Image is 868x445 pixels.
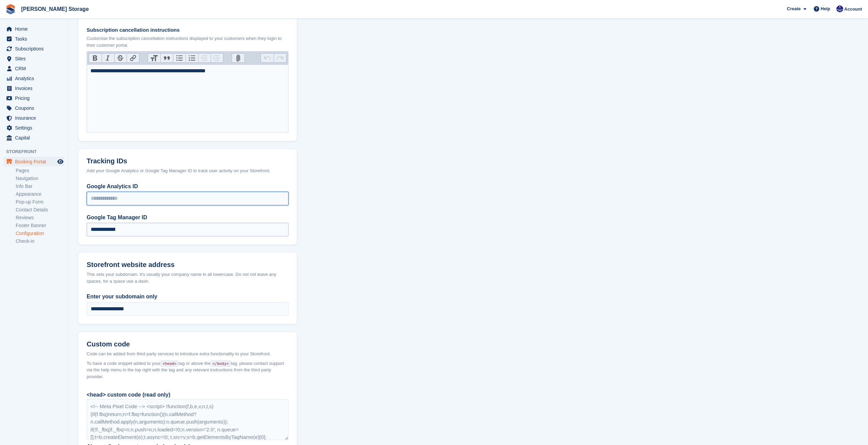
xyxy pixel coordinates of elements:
[87,167,289,174] div: Add your Google Analytics or Google Tag Manager ID to track user activity on your Storefront.
[15,113,56,123] span: Insurance
[87,26,289,34] div: Subscription cancellation instructions
[56,158,64,166] a: Preview store
[198,54,211,62] button: Decrease Level
[3,64,64,73] a: menu
[114,54,127,62] button: Strikethrough
[15,24,56,34] span: Home
[15,74,56,83] span: Analytics
[173,54,186,62] button: Bullets
[15,123,56,133] span: Settings
[15,54,56,63] span: Sites
[836,5,843,12] img: Ross Watt
[15,133,56,143] span: Capital
[821,5,830,12] span: Help
[3,157,64,166] a: menu
[127,54,139,62] button: Link
[6,148,68,155] span: Storefront
[87,157,289,165] h2: Tracking IDs
[16,183,64,190] a: Info Bar
[15,64,56,73] span: CRM
[87,261,289,269] h2: Storefront website address
[87,213,289,222] label: Google Tag Manager ID
[15,157,56,166] span: Booking Portal
[87,351,289,357] div: Code can be added from third party services to introduce extra functionality to your Storefront.
[87,360,289,380] span: To have a code snippet added to your tag or above the tag, please contact support via the help me...
[16,230,64,237] a: Configuration
[3,54,64,63] a: menu
[3,84,64,93] a: menu
[102,54,114,62] button: Italic
[3,44,64,54] a: menu
[89,54,102,62] button: Bold
[15,34,56,44] span: Tasks
[16,199,64,205] a: Pop-up Form
[16,191,64,197] a: Appearance
[87,293,289,301] label: Enter your subdomain only
[18,3,91,15] a: [PERSON_NAME] Storage
[160,54,173,62] button: Quote
[3,74,64,83] a: menu
[87,35,289,48] div: Customise the subscription cancellation instructions displayed to your customers when they login ...
[161,360,178,367] code: <head>
[15,93,56,103] span: Pricing
[3,34,64,44] a: menu
[16,175,64,182] a: Navigation
[3,103,64,113] a: menu
[211,54,223,62] button: Increase Level
[16,214,64,221] a: Reviews
[261,54,274,62] button: Undo
[16,167,64,174] a: Pages
[787,5,800,12] span: Create
[87,399,289,440] div: <!-- Meta Pixel Code --> <script> !function(f,b,e,v,n,t,s) {if(f.fbq)return;n=f.fbq=function(){n....
[3,24,64,34] a: menu
[87,182,289,191] label: Google Analytics ID
[87,340,289,348] h2: Custom code
[3,123,64,133] a: menu
[15,44,56,54] span: Subscriptions
[87,391,289,399] div: <head> custom code (read only)
[5,4,16,14] img: stora-icon-8386f47178a22dfd0bd8f6a31ec36ba5ce8667c1dd55bd0f319d3a0aa187defe.svg
[87,271,289,284] div: This sets your subdomain. It's usually your company name in all lowercase. Do not not leave any s...
[3,113,64,123] a: menu
[210,360,231,367] code: </body>
[16,238,64,244] a: Check-in
[16,222,64,229] a: Footer Banner
[3,93,64,103] a: menu
[15,84,56,93] span: Invoices
[844,6,862,13] span: Account
[148,54,161,62] button: Heading
[186,54,198,62] button: Numbers
[274,54,286,62] button: Redo
[15,103,56,113] span: Coupons
[232,54,245,62] button: Attach Files
[3,133,64,143] a: menu
[16,207,64,213] a: Contact Details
